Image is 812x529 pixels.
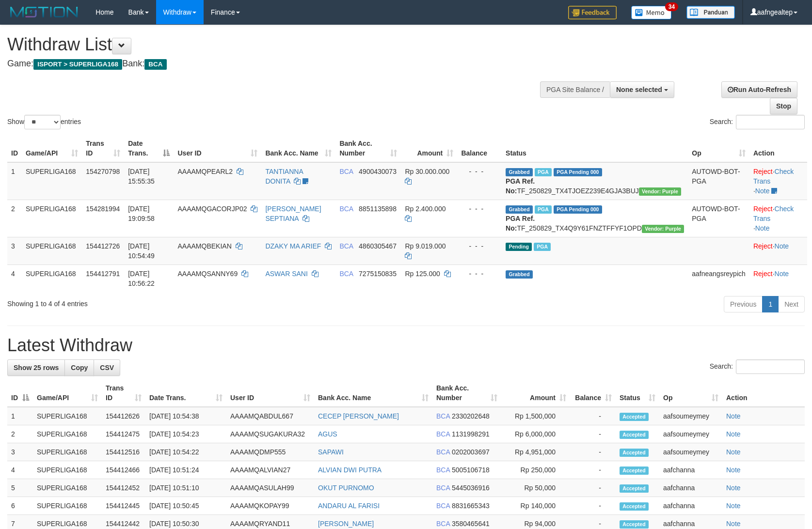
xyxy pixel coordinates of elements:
[33,379,102,407] th: Game/API: activate to sort column ascending
[501,479,570,497] td: Rp 50,000
[177,168,233,175] span: AAAAMQPEARL2
[710,115,805,129] label: Search:
[570,461,616,479] td: -
[24,115,61,129] select: Showentries
[461,269,498,279] div: - - -
[7,5,81,19] img: MOTION_logo.png
[457,135,502,162] th: Balance
[726,430,741,438] a: Note
[226,379,314,407] th: User ID: activate to sort column ascending
[620,467,649,475] span: Accepted
[620,413,649,421] span: Accepted
[616,86,662,93] span: None selected
[102,425,145,443] td: 154412475
[7,497,33,515] td: 6
[749,264,807,292] td: ·
[102,497,145,515] td: 154412445
[775,270,789,278] a: Note
[570,379,616,407] th: Balance: activate to sort column ascending
[33,59,122,70] span: ISPORT > SUPERLIGA168
[749,162,807,200] td: · ·
[436,484,450,492] span: BCA
[33,479,102,497] td: SUPERLIGA168
[753,242,773,250] a: Reject
[659,479,722,497] td: aafchanna
[570,425,616,443] td: -
[145,479,226,497] td: [DATE] 10:51:10
[94,359,120,376] a: CSV
[502,162,688,200] td: TF_250829_TX4TJOEZ239E4GJA3BUJ
[145,497,226,515] td: [DATE] 10:50:45
[570,443,616,461] td: -
[145,425,226,443] td: [DATE] 10:54:23
[145,407,226,425] td: [DATE] 10:54:38
[102,443,145,461] td: 154412516
[174,135,261,162] th: User ID: activate to sort column ascending
[452,430,490,438] span: Copy 1131998291 to clipboard
[461,167,498,176] div: - - -
[726,448,741,456] a: Note
[177,205,247,213] span: AAAAMQGACORJP02
[762,296,779,312] a: 1
[753,205,794,222] a: Check Trans
[177,270,238,278] span: AAAAMQSANNY69
[686,6,735,19] img: panduan.png
[506,215,535,232] b: PGA Ref. No:
[128,205,155,222] span: [DATE] 19:09:58
[335,135,401,162] th: Bank Acc. Number: activate to sort column ascending
[7,379,33,407] th: ID: activate to sort column descending
[501,407,570,425] td: Rp 1,500,000
[226,443,314,461] td: AAAAMQDMP555
[501,497,570,515] td: Rp 140,000
[339,270,353,278] span: BCA
[71,364,88,372] span: Copy
[726,412,741,420] a: Note
[721,81,797,98] a: Run Auto-Refresh
[265,168,303,185] a: TANTIANNA DONITA
[659,461,722,479] td: aafchanna
[436,466,450,474] span: BCA
[145,443,226,461] td: [DATE] 10:54:22
[726,502,741,510] a: Note
[226,425,314,443] td: AAAAMQSUGAKURA32
[753,270,773,278] a: Reject
[22,135,82,162] th: Game/API: activate to sort column ascending
[314,379,432,407] th: Bank Acc. Name: activate to sort column ascending
[22,162,82,200] td: SUPERLIGA168
[100,364,114,372] span: CSV
[665,2,678,11] span: 34
[318,502,380,510] a: ANDARU AL FARISI
[401,135,457,162] th: Amount: activate to sort column ascending
[7,59,532,69] h4: Game: Bank:
[177,242,231,250] span: AAAAMQBEKIAN
[33,443,102,461] td: SUPERLIGA168
[86,205,120,213] span: 154281994
[659,497,722,515] td: aafchanna
[726,466,741,474] a: Note
[145,379,226,407] th: Date Trans.: activate to sort column ascending
[688,162,749,200] td: AUTOWD-BOT-PGA
[318,484,374,492] a: OKUT PURNOMO
[265,270,307,278] a: ASWAR SANI
[461,204,498,214] div: - - -
[755,224,770,232] a: Note
[86,242,120,250] span: 154412726
[749,135,807,162] th: Action
[339,168,353,175] span: BCA
[616,379,659,407] th: Status: activate to sort column ascending
[359,168,397,175] span: Copy 4900430073 to clipboard
[554,205,602,214] span: PGA Pending
[339,242,353,250] span: BCA
[642,225,684,233] span: Vendor URL: https://trx4.1velocity.biz
[144,59,166,70] span: BCA
[570,497,616,515] td: -
[265,205,321,222] a: [PERSON_NAME] SEPTIANA
[540,81,610,98] div: PGA Site Balance /
[749,200,807,237] td: · ·
[86,168,120,175] span: 154270798
[145,461,226,479] td: [DATE] 10:51:24
[710,359,805,374] label: Search:
[778,296,805,312] a: Next
[22,264,82,292] td: SUPERLIGA168
[64,359,94,376] a: Copy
